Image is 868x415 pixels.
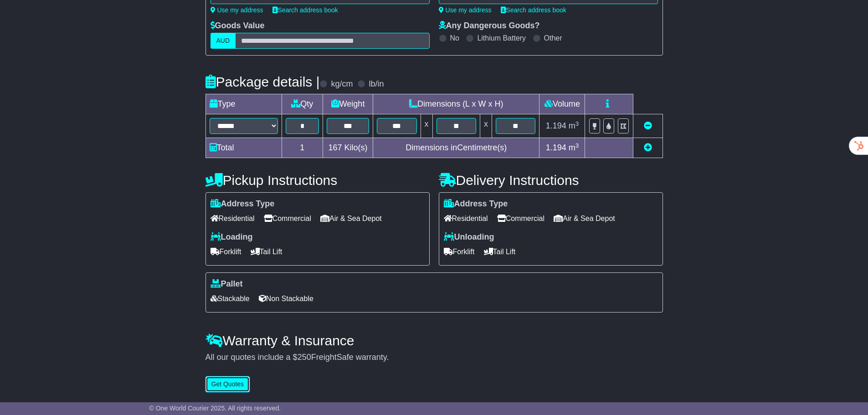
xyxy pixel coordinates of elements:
td: Total [205,138,282,158]
a: Search address book [272,6,338,14]
span: © One World Courier 2025. All rights reserved. [149,405,281,412]
sup: 3 [575,142,579,149]
span: 167 [329,143,342,152]
span: Tail Lift [484,245,516,259]
span: Non Stackable [259,292,313,306]
label: Loading [211,232,253,242]
td: x [421,114,432,138]
label: Address Type [444,199,508,209]
span: Commercial [264,211,311,225]
span: m [569,143,579,152]
td: Weight [323,94,373,114]
td: Qty [282,94,323,114]
span: m [569,121,579,130]
button: Get Quotes [205,376,250,392]
span: Stackable [211,292,250,306]
td: 1 [282,138,323,158]
h4: Package details | [205,74,320,89]
h4: Pickup Instructions [205,173,430,188]
div: All our quotes include a $ FreightSafe warranty. [205,353,663,363]
span: Residential [211,211,255,225]
td: Dimensions in Centimetre(s) [373,138,539,158]
span: 1.194 [546,143,566,152]
span: 250 [298,353,311,362]
a: Remove this item [644,121,652,130]
label: kg/cm [331,79,353,89]
a: Use my address [211,6,263,14]
span: Air & Sea Depot [320,211,382,225]
span: Tail Lift [251,245,282,259]
span: 1.194 [546,121,566,130]
label: Other [544,34,562,42]
span: Forklift [211,245,241,259]
h4: Warranty & Insurance [205,333,663,348]
label: Lithium Battery [477,34,526,42]
label: Any Dangerous Goods? [439,21,540,31]
a: Use my address [439,6,492,14]
span: Forklift [444,245,475,259]
td: Kilo(s) [323,138,373,158]
label: Address Type [211,199,275,209]
label: lb/in [369,79,384,89]
span: Commercial [497,211,544,225]
a: Search address book [501,6,566,14]
a: Add new item [644,143,652,152]
td: Type [205,94,282,114]
label: No [450,34,459,42]
td: x [480,114,492,138]
span: Air & Sea Depot [554,211,615,225]
h4: Delivery Instructions [439,173,663,188]
sup: 3 [575,120,579,127]
span: Residential [444,211,488,225]
label: Unloading [444,232,494,242]
label: AUD [211,33,236,49]
td: Volume [539,94,585,114]
label: Pallet [211,279,243,289]
td: Dimensions (L x W x H) [373,94,539,114]
label: Goods Value [211,21,265,31]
